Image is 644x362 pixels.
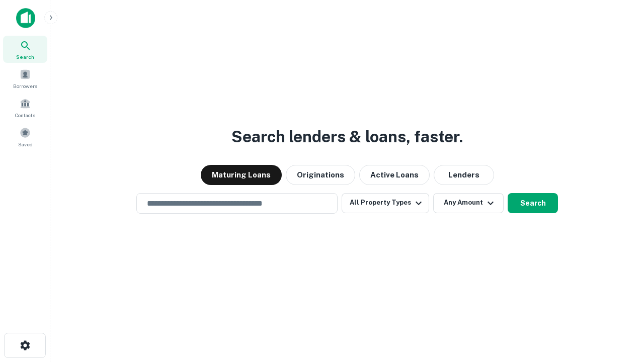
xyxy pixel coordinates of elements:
[3,36,47,63] a: Search
[3,65,47,92] a: Borrowers
[3,94,47,121] a: Contacts
[16,8,35,28] img: capitalize-icon.png
[342,193,429,213] button: All Property Types
[16,53,34,61] span: Search
[433,193,504,213] button: Any Amount
[359,165,430,185] button: Active Loans
[15,111,35,119] span: Contacts
[231,125,463,149] h3: Search lenders & loans, faster.
[18,140,33,148] span: Saved
[3,123,47,150] a: Saved
[286,165,355,185] button: Originations
[13,82,37,90] span: Borrowers
[201,165,282,185] button: Maturing Loans
[434,165,494,185] button: Lenders
[508,193,558,213] button: Search
[594,282,644,330] iframe: Chat Widget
